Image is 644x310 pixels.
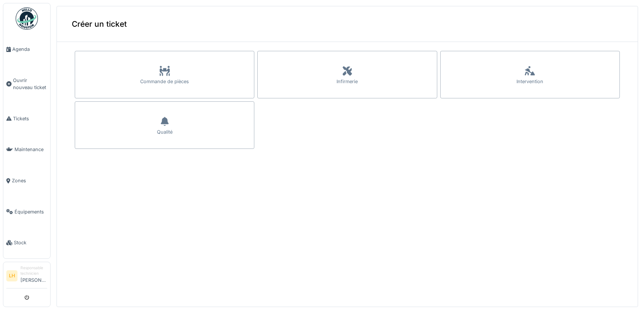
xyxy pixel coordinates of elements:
a: Agenda [3,34,50,65]
span: Équipements [15,208,47,215]
div: Qualité [157,128,173,136]
div: Infirmerie [337,78,358,85]
a: Tickets [3,103,50,134]
div: Responsable technicien [20,265,47,277]
span: Ouvrir nouveau ticket [13,77,47,91]
div: Intervention [516,78,543,85]
img: Badge_color-CXgf-gQk.svg [16,7,38,30]
span: Zones [12,177,47,184]
span: Tickets [13,115,47,122]
span: Agenda [12,46,47,53]
li: [PERSON_NAME] [20,265,47,287]
a: Zones [3,165,50,196]
div: Commande de pièces [140,78,189,85]
li: LH [6,270,17,281]
a: Équipements [3,196,50,228]
a: Maintenance [3,134,50,165]
span: Stock [14,239,47,246]
span: Maintenance [15,146,47,153]
div: Créer un ticket [57,6,638,42]
a: Stock [3,227,50,258]
a: LH Responsable technicien[PERSON_NAME] [6,265,47,288]
a: Ouvrir nouveau ticket [3,65,50,103]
